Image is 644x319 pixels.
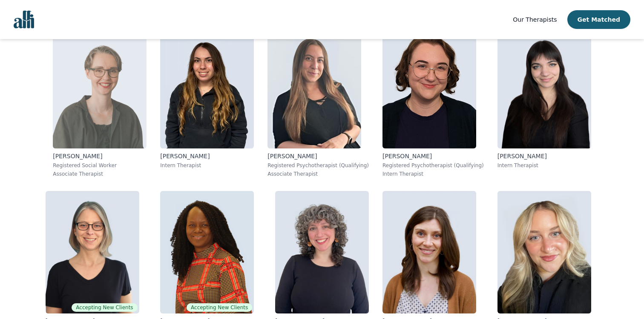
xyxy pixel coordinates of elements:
[497,191,591,313] img: Vanessa_Morcone
[53,171,147,177] p: Associate Therapist
[153,19,261,184] a: Mariangela_Servello[PERSON_NAME]Intern Therapist
[267,171,369,177] p: Associate Therapist
[53,162,147,169] p: Registered Social Worker
[382,152,484,160] p: [PERSON_NAME]
[382,26,476,148] img: Rose_Willow
[376,19,491,184] a: Rose_Willow[PERSON_NAME]Registered Psychotherapist (Qualifying)Intern Therapist
[72,303,137,312] span: Accepting New Clients
[497,152,591,160] p: [PERSON_NAME]
[53,26,147,148] img: Claire_Cummings
[261,19,376,184] a: Shannon_Vokes[PERSON_NAME]Registered Psychotherapist (Qualifying)Associate Therapist
[382,171,484,177] p: Intern Therapist
[160,26,254,148] img: Mariangela_Servello
[491,19,598,184] a: Christina_Johnson[PERSON_NAME]Intern Therapist
[382,191,476,313] img: Taylor_Watson
[187,303,252,312] span: Accepting New Clients
[46,19,153,184] a: Claire_Cummings[PERSON_NAME]Registered Social WorkerAssociate Therapist
[160,152,254,160] p: [PERSON_NAME]
[46,191,139,313] img: Meghan_Dudley
[382,162,484,169] p: Registered Psychotherapist (Qualifying)
[497,26,591,148] img: Christina_Johnson
[513,14,557,25] a: Our Therapists
[53,152,147,160] p: [PERSON_NAME]
[275,191,369,313] img: Jordan_Nardone
[14,11,34,28] img: alli logo
[267,26,361,148] img: Shannon_Vokes
[160,162,254,169] p: Intern Therapist
[567,10,630,29] button: Get Matched
[497,162,591,169] p: Intern Therapist
[160,191,254,313] img: Grace_Nyamweya
[267,152,369,160] p: [PERSON_NAME]
[513,16,557,23] span: Our Therapists
[267,162,369,169] p: Registered Psychotherapist (Qualifying)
